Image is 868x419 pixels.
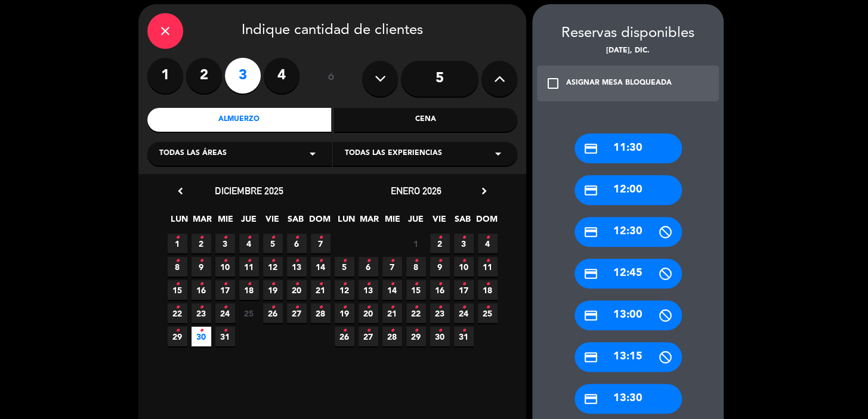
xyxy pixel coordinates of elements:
span: 3 [215,234,235,253]
span: 10 [454,257,474,277]
span: JUE [406,212,426,232]
i: • [342,321,347,340]
i: • [438,228,442,247]
i: • [414,321,418,340]
span: DOM [476,212,496,232]
i: • [486,228,490,247]
i: chevron_left [174,185,187,197]
span: VIE [262,212,282,232]
div: 12:30 [574,217,682,247]
span: 8 [406,257,426,277]
i: • [342,298,347,317]
i: • [390,298,394,317]
i: • [319,228,323,247]
span: 5 [335,257,354,277]
i: • [223,228,227,247]
span: 26 [335,327,354,346]
span: 26 [263,303,283,323]
i: • [366,275,370,294]
i: • [175,275,180,294]
div: Indique cantidad de clientes [147,13,517,49]
i: • [295,298,299,317]
i: check_box_outline_blank [546,76,560,91]
i: • [271,275,275,294]
div: Cena [334,108,518,132]
i: • [175,298,180,317]
span: Todas las áreas [159,148,227,160]
i: • [366,252,370,271]
span: 29 [406,327,426,346]
span: 7 [382,257,402,277]
span: 22 [406,303,426,323]
i: • [199,321,203,340]
i: arrow_drop_down [491,147,505,161]
i: close [158,24,172,38]
i: • [199,252,203,271]
i: • [223,298,227,317]
span: 9 [191,257,211,277]
span: 2 [191,234,211,253]
span: 17 [215,280,235,300]
i: • [175,252,180,271]
span: LUN [336,212,356,232]
i: • [342,252,347,271]
span: 19 [263,280,283,300]
span: VIE [430,212,449,232]
i: • [247,228,251,247]
span: 15 [168,280,187,300]
span: 12 [335,280,354,300]
span: LUN [169,212,189,232]
span: 28 [382,327,402,346]
span: MAR [193,212,212,232]
span: 11 [478,257,498,277]
span: 3 [454,234,474,253]
i: arrow_drop_down [305,147,320,161]
i: • [271,228,275,247]
i: • [223,275,227,294]
span: 25 [239,303,259,323]
i: • [223,321,227,340]
span: 20 [359,303,378,323]
i: • [462,298,466,317]
span: 25 [478,303,498,323]
span: 14 [382,280,402,300]
label: 3 [225,58,261,94]
div: 11:30 [574,134,682,163]
span: 20 [287,280,307,300]
div: 12:45 [574,259,682,288]
span: 27 [287,303,307,323]
span: 21 [382,303,402,323]
i: • [462,252,466,271]
i: • [319,275,323,294]
span: 6 [287,234,307,253]
div: Reservas disponibles [532,22,724,45]
span: 10 [215,257,235,277]
span: DOM [309,212,329,232]
span: 15 [406,280,426,300]
div: 12:00 [574,175,682,205]
span: 30 [430,327,450,346]
div: 13:15 [574,342,682,372]
i: • [486,252,490,271]
i: • [486,298,490,317]
div: ASIGNAR MESA BLOQUEADA [566,77,672,89]
div: 13:00 [574,300,682,330]
span: 23 [430,303,450,323]
i: • [175,228,180,247]
i: • [438,275,442,294]
i: • [175,321,180,340]
i: • [366,321,370,340]
i: • [295,252,299,271]
span: Todas las experiencias [345,148,442,160]
span: diciembre 2025 [215,185,283,197]
i: credit_card [583,392,598,406]
span: 1 [168,234,187,253]
span: 18 [478,280,498,300]
i: • [462,275,466,294]
span: 22 [168,303,187,323]
span: 18 [239,280,259,300]
div: 13:30 [574,384,682,414]
span: MIE [216,212,236,232]
i: • [414,275,418,294]
i: • [438,252,442,271]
